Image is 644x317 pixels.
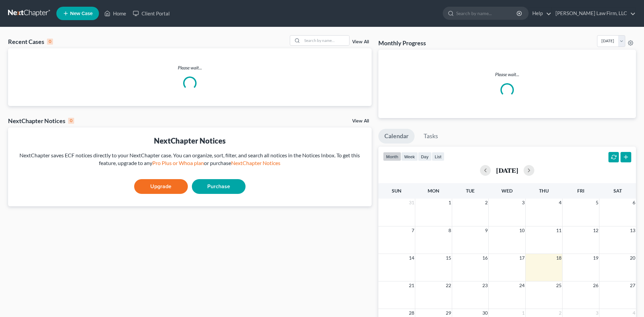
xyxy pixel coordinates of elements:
[519,226,525,234] span: 10
[496,167,518,174] h2: [DATE]
[13,136,366,146] div: NextChapter Notices
[302,36,349,45] input: Search by name...
[47,39,53,45] div: 0
[555,226,562,234] span: 11
[8,38,53,46] div: Recent Cases
[592,226,599,234] span: 12
[428,188,439,194] span: Mon
[101,7,129,19] a: Home
[632,199,636,207] span: 6
[501,188,513,194] span: Wed
[8,117,74,125] div: NextChapter Notices
[352,119,369,123] a: View All
[482,281,488,289] span: 23
[8,64,372,71] p: Please wait...
[595,199,599,207] span: 5
[231,160,280,166] a: NextChapter Notices
[378,39,426,47] h3: Monthly Progress
[484,226,488,234] span: 9
[595,309,599,317] span: 3
[432,152,444,161] button: list
[592,281,599,289] span: 26
[629,226,636,234] span: 13
[529,7,551,19] a: Help
[577,188,584,194] span: Fri
[445,309,452,317] span: 29
[613,188,622,194] span: Sat
[629,254,636,262] span: 20
[392,188,401,194] span: Sun
[466,188,475,194] span: Tue
[555,281,562,289] span: 25
[484,199,488,207] span: 2
[408,254,415,262] span: 14
[134,179,188,194] a: Upgrade
[411,226,415,234] span: 7
[13,152,366,167] div: NextChapter saves ECF notices directly to your NextChapter case. You can organize, sort, filter, ...
[70,11,93,16] span: New Case
[519,254,525,262] span: 17
[378,129,415,144] a: Calendar
[408,281,415,289] span: 21
[418,129,444,144] a: Tasks
[401,152,418,161] button: week
[129,7,173,19] a: Client Portal
[448,199,452,207] span: 1
[456,7,518,19] input: Search by name...
[445,281,452,289] span: 22
[408,199,415,207] span: 31
[482,254,488,262] span: 16
[448,226,452,234] span: 8
[558,199,562,207] span: 4
[352,40,369,44] a: View All
[521,199,525,207] span: 3
[192,179,246,194] a: Purchase
[592,254,599,262] span: 19
[629,281,636,289] span: 27
[384,71,631,78] p: Please wait...
[519,281,525,289] span: 24
[408,309,415,317] span: 28
[555,254,562,262] span: 18
[152,160,204,166] a: Pro Plus or Whoa plan
[68,118,74,124] div: 0
[632,309,636,317] span: 4
[539,188,549,194] span: Thu
[383,152,401,161] button: month
[418,152,432,161] button: day
[482,309,488,317] span: 30
[521,309,525,317] span: 1
[558,309,562,317] span: 2
[445,254,452,262] span: 15
[552,7,636,19] a: [PERSON_NAME] Law Firm, LLC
